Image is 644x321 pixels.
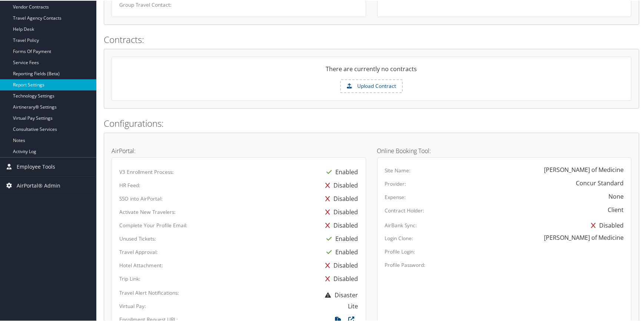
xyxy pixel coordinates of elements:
[322,191,358,205] div: Disabled
[322,258,358,271] div: Disabled
[323,231,358,245] div: Enabled
[377,147,632,153] h4: Online Booking Tool:
[119,302,146,309] label: Virtual Pay:
[322,271,358,285] div: Disabled
[119,208,176,215] label: Activate New Travelers:
[323,245,358,258] div: Enabled
[119,194,163,202] label: SSO into AirPortal:
[119,0,192,8] label: Group Travel Contact:
[322,290,358,298] span: Disaster
[104,116,639,129] h2: Configurations:
[119,288,179,296] label: Travel Alert Notifications:
[576,178,624,187] div: Concur Standard
[119,221,187,228] label: Complete Your Profile Email:
[119,248,158,255] label: Travel Approval:
[385,166,411,173] label: Site Name:
[385,261,426,268] label: Profile Password:
[119,234,156,242] label: Unused Tickets:
[119,181,140,188] label: HR Feed:
[608,205,624,214] div: Client
[544,232,624,241] div: [PERSON_NAME] of Medicine
[112,64,631,79] div: There are currently no contracts
[119,261,163,268] label: Hotel Attachment:
[385,193,406,200] label: Expense:
[348,301,358,310] div: Lite
[322,218,358,231] div: Disabled
[385,234,414,241] label: Login Clone:
[322,205,358,218] div: Disabled
[385,179,406,187] label: Provider:
[322,178,358,191] div: Disabled
[17,176,60,194] span: AirPortal® Admin
[385,221,417,228] label: AirBank Sync:
[119,168,174,175] label: V3 Enrollment Process:
[119,274,140,282] label: Trip Link:
[544,165,624,173] div: [PERSON_NAME] of Medicine
[587,218,624,231] div: Disabled
[104,33,639,45] h2: Contracts:
[385,247,415,255] label: Profile Login:
[608,191,624,200] div: None
[341,79,402,92] label: Upload Contract
[323,165,358,178] div: Enabled
[17,157,55,175] span: Employee Tools
[112,147,366,153] h4: AirPortal:
[385,206,425,214] label: Contract Holder:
